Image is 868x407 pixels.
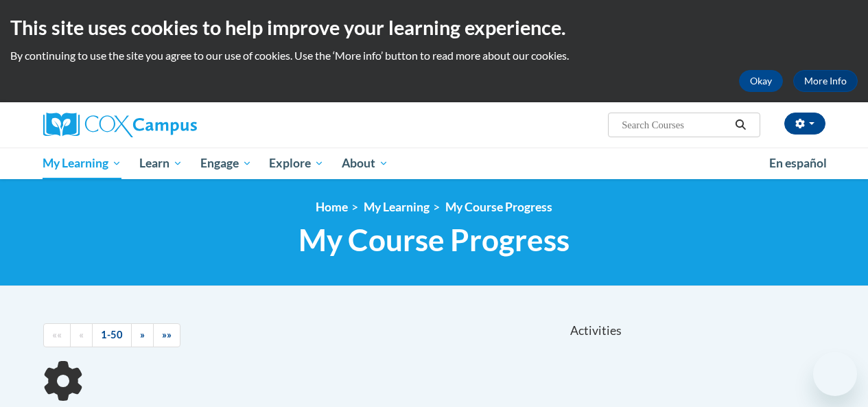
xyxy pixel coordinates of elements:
[153,323,180,347] a: End
[570,323,622,338] span: Activities
[793,70,858,92] a: More Info
[200,155,252,172] span: Engage
[92,323,132,347] a: 1-50
[620,117,730,133] input: Search Courses
[298,222,570,258] span: My Course Progress
[260,148,333,179] a: Explore
[52,329,62,340] span: ««
[140,329,145,340] span: »
[769,156,827,170] span: En español
[139,155,183,172] span: Learn
[43,323,71,347] a: Begining
[739,70,783,92] button: Okay
[43,113,197,137] img: Cox Campus
[364,200,430,214] a: My Learning
[191,148,261,179] a: Engage
[730,117,751,133] button: Search
[445,200,552,214] a: My Course Progress
[43,155,121,172] span: My Learning
[79,329,84,340] span: «
[784,113,825,135] button: Account Settings
[43,113,290,137] a: Cox Campus
[162,329,172,340] span: »»
[70,323,93,347] a: Previous
[10,14,858,41] h2: This site uses cookies to help improve your learning experience.
[10,48,858,63] p: By continuing to use the site you agree to our use of cookies. Use the ‘More info’ button to read...
[342,155,388,172] span: About
[813,352,857,396] iframe: Button to launch messaging window
[131,323,154,347] a: Next
[130,148,191,179] a: Learn
[760,149,836,178] a: En español
[269,155,324,172] span: Explore
[33,148,836,179] div: Main menu
[333,148,397,179] a: About
[316,200,348,214] a: Home
[34,148,131,179] a: My Learning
